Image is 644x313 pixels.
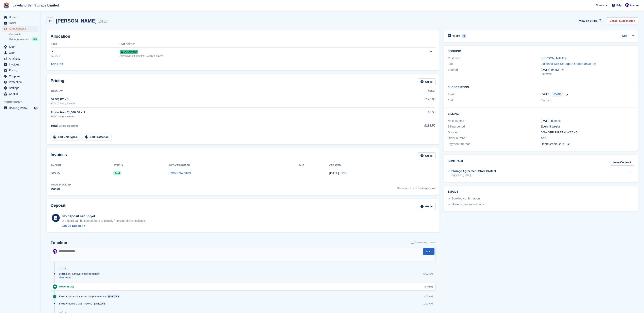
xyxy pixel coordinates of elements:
td: £9.50 [377,108,435,121]
a: Cancel Subscription [607,17,638,24]
th: Product [51,88,377,95]
span: Occupied [120,50,138,54]
span: Capital [9,91,33,97]
a: Guide [418,152,435,159]
th: Amount [51,162,113,169]
a: menu [2,56,38,61]
div: Move-in day [59,285,76,288]
span: Protection [9,79,33,85]
h2: Billing [448,111,634,116]
span: Settings [9,85,33,91]
span: Create [596,3,604,7]
a: Price increases NEW [9,37,38,42]
img: Nick Aynsley [625,3,629,7]
span: Home [9,14,33,20]
div: Protection £1,000.00 × 1 [51,110,377,115]
h2: Tasks [452,34,460,38]
div: Every 4 weeks [541,124,634,129]
a: 811043 [107,295,120,298]
a: [PERSON_NAME] [541,56,566,60]
td: £69.25 [51,169,113,178]
div: £138.50 [377,123,435,128]
a: menu [2,14,38,20]
td: £129.00 [377,95,435,107]
a: menu [2,50,38,56]
div: Storage Agreement Store Protect [451,169,496,173]
span: Sites [9,44,33,50]
div: 0 [462,34,466,38]
a: 811043 [93,302,106,305]
a: menu [2,62,38,67]
th: Total [377,88,435,95]
a: menu [2,68,38,73]
span: Subscriptions [9,26,33,32]
div: Start [448,92,541,97]
div: Debit/Credit Card [541,142,634,146]
a: Edit Unit Types [51,134,80,140]
time: 2025-09-05 00:00:00 UTC [541,92,550,97]
a: Contracts [9,32,38,36]
a: menu [2,79,38,85]
span: Invoices [9,62,33,67]
a: Lakeland Self Storage Limited [11,2,61,9]
span: Stora [59,302,65,305]
span: Tasks [9,20,33,26]
div: Total Invoiced [51,183,71,187]
a: Guide [418,203,435,210]
div: Auto access granted on [DATE] 6:02 AM [120,54,384,58]
div: sent a move-in day reminder [59,272,102,276]
div: Move in day instructions [451,202,484,207]
div: Booked [448,68,541,76]
span: Stora [59,272,65,276]
div: Site [448,62,541,66]
a: View email [59,276,102,279]
th: Invoice Number [169,162,299,169]
div: 103124 [98,19,108,24]
h2: Allocation [51,34,435,39]
p: A deposit can be created here or directly from Storefront bookings. [62,219,146,223]
span: View on Stripe [579,19,597,23]
div: Storefront [541,72,634,76]
div: 50 SQ FT [51,54,120,58]
span: CRM [9,50,33,56]
a: menu [2,85,38,91]
span: Paid [113,171,121,175]
a: menu [2,73,38,79]
input: Show only notes [411,240,414,244]
div: Signed on [DATE] [451,173,496,177]
span: Ongoing [541,99,552,102]
a: Edit Protection [82,134,111,140]
div: [DATE] ( ) [541,119,634,123]
span: Pricing [9,68,33,73]
a: Lakeland Self Storage (Outdoor drive up) [541,62,596,65]
div: 50 SQ FT × 1 [51,97,377,102]
span: Help [616,3,622,7]
div: [DATE] [425,285,433,288]
time: 2025-09-05 00:00:49 UTC [329,171,347,175]
a: menu [2,26,38,32]
div: Set Up Deposit [62,224,83,228]
span: Storefront [4,100,40,104]
span: [DATE] [552,92,563,97]
div: End [448,98,541,103]
div: No deposit set up yet [62,214,146,219]
div: created a draft invoice [59,302,108,305]
div: NEW [32,37,38,41]
span: Stora [59,295,65,298]
span: Booking Portal [9,105,33,111]
div: 1:00 AM [423,302,433,305]
a: menu [2,44,38,50]
div: Payment method [448,142,541,146]
a: Reset [552,119,560,122]
th: Status [113,162,168,169]
a: Add [541,136,546,140]
div: 811043 [96,302,105,305]
a: Issue Contract [610,159,634,166]
span: Total [51,124,58,127]
div: £69.25 [51,187,71,191]
th: Unit Status [120,41,384,48]
span: Account [630,3,640,8]
th: Due [299,162,329,169]
a: Add Unit [51,62,63,66]
div: Discount [448,130,541,135]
